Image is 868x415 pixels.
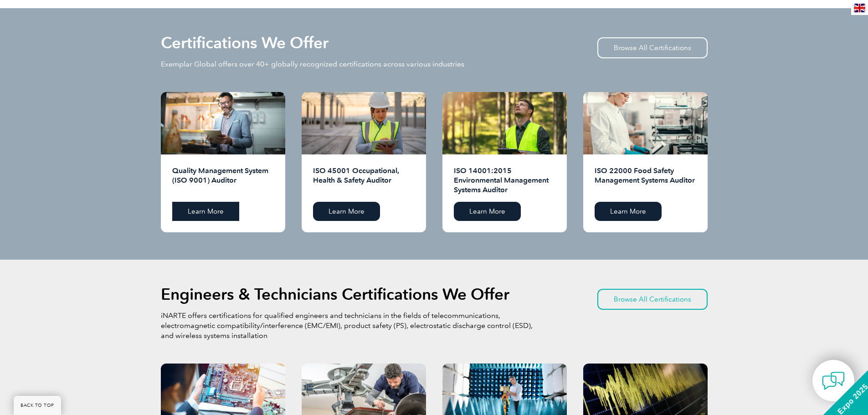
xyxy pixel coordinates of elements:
img: en [854,4,865,12]
a: Learn More [172,202,239,221]
a: Learn More [595,202,662,221]
a: BACK TO TOP [14,396,61,415]
a: Browse All Certifications [597,289,708,310]
h2: Quality Management System (ISO 9001) Auditor [172,166,274,195]
h2: ISO 45001 Occupational, Health & Safety Auditor [313,166,415,195]
a: Browse All Certifications [597,37,708,58]
a: Learn More [454,202,521,221]
h2: Certifications We Offer [161,36,329,50]
p: iNARTE offers certifications for qualified engineers and technicians in the fields of telecommuni... [161,311,534,341]
a: Learn More [313,202,380,221]
h2: ISO 14001:2015 Environmental Management Systems Auditor [454,166,555,195]
img: contact-chat.png [822,369,845,392]
p: Exemplar Global offers over 40+ globally recognized certifications across various industries [161,59,464,69]
h2: Engineers & Technicians Certifications We Offer [161,287,509,302]
h2: ISO 22000 Food Safety Management Systems Auditor [595,166,696,195]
